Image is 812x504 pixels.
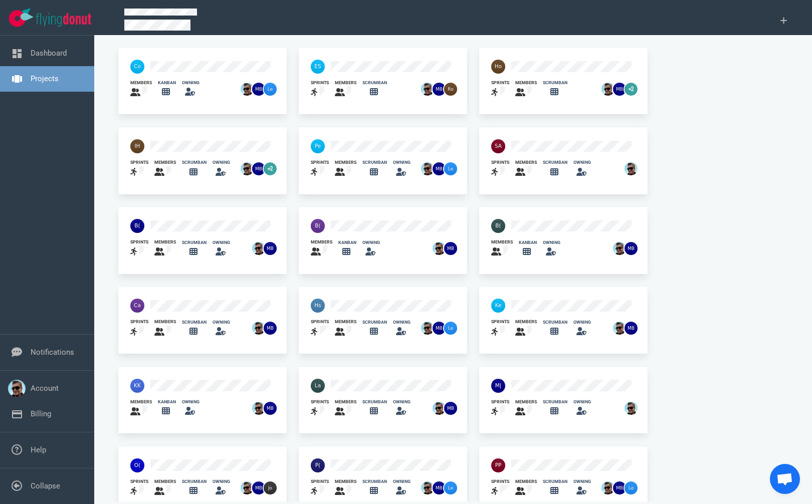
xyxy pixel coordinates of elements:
a: members [335,478,356,497]
div: sprints [311,80,329,86]
img: 26 [264,83,277,96]
a: members [154,159,176,178]
img: 26 [444,322,457,335]
a: sprints [130,319,148,338]
img: 40 [130,139,144,153]
div: scrumban [362,159,387,166]
img: 26 [613,322,626,335]
img: 26 [601,83,615,96]
a: members [335,159,356,178]
img: 26 [444,242,457,255]
div: sprints [491,478,509,485]
img: 40 [311,139,325,153]
div: scrumban [543,478,567,485]
div: owning [543,239,560,246]
div: kanban [158,80,176,86]
img: 40 [311,219,325,233]
img: 26 [421,162,434,175]
div: members [335,159,356,166]
a: sprints [311,478,329,497]
a: members [154,319,176,338]
a: sprints [491,159,509,178]
div: members [335,319,356,325]
a: members [335,399,356,418]
div: members [154,319,176,325]
a: sprints [311,80,329,99]
a: sprints [311,319,329,338]
div: owning [213,319,230,326]
a: members [515,478,537,497]
img: 40 [491,60,505,74]
img: 26 [613,481,626,494]
img: 26 [241,481,254,494]
div: scrumban [362,319,387,326]
div: members [515,399,537,405]
a: Billing [31,409,51,418]
a: Notifications [31,348,74,357]
div: members [154,159,176,166]
a: sprints [311,159,329,178]
img: 26 [264,322,277,335]
div: members [515,319,537,325]
img: 26 [613,242,626,255]
a: members [130,399,152,418]
img: 26 [613,83,626,96]
img: 26 [252,242,265,255]
img: 26 [252,481,265,494]
div: members [335,399,356,405]
img: 26 [264,402,277,415]
img: 26 [241,83,254,96]
img: 40 [491,379,505,393]
img: Flying Donut text logo [36,13,91,27]
img: 40 [130,219,144,233]
div: members [311,239,332,245]
img: 26 [421,481,434,494]
div: sprints [491,80,509,86]
div: sprints [311,159,329,166]
a: sprints [491,399,509,418]
a: members [491,239,513,258]
img: 26 [433,481,446,494]
img: 26 [625,162,638,175]
a: members [335,80,356,99]
div: sprints [130,239,148,245]
div: scrumban [182,319,207,326]
a: Account [31,384,59,393]
img: 26 [601,481,615,494]
div: owning [182,399,199,405]
div: scrumban [543,159,567,166]
img: 40 [311,458,325,472]
div: owning [393,399,411,405]
div: owning [573,478,591,485]
div: kanban [158,399,176,405]
img: 26 [421,83,434,96]
a: sprints [491,478,509,497]
img: 26 [444,402,457,415]
div: owning [393,159,411,166]
div: owning [213,478,230,485]
img: 40 [130,379,144,393]
div: owning [393,319,411,326]
img: 26 [252,83,265,96]
div: members [154,239,176,245]
img: 26 [264,242,277,255]
div: kanban [519,239,537,246]
a: sprints [491,319,509,338]
img: 26 [433,162,446,175]
a: sprints [130,478,148,497]
div: sprints [130,319,148,325]
a: members [515,159,537,178]
div: kanban [338,239,356,246]
div: owning [182,80,199,86]
div: scrumban [362,399,387,405]
img: 26 [444,481,457,494]
a: sprints [130,239,148,258]
img: 26 [421,322,434,335]
a: sprints [491,80,509,99]
img: 40 [491,139,505,153]
div: scrumban [543,80,567,86]
img: 40 [130,60,144,74]
div: members [130,399,152,405]
a: Help [31,445,46,454]
a: sprints [130,159,148,178]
